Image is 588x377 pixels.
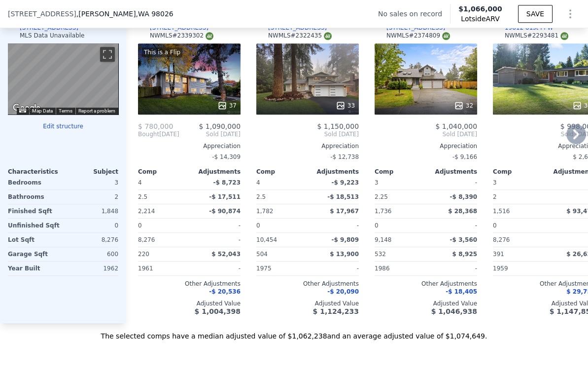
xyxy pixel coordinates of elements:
div: Appreciation [138,142,241,150]
span: 532 [375,251,386,258]
div: Street View [8,43,118,114]
a: Report a problem [78,108,115,113]
span: Sold [DATE] [179,130,241,138]
div: Comp [375,168,426,176]
div: NWMLS # 2293481 [505,32,568,40]
button: Show Options [560,4,580,24]
div: 2 [65,190,118,204]
div: Appreciation [375,142,477,150]
span: -$ 12,738 [330,153,359,160]
div: - [310,262,359,275]
div: Bedrooms [8,176,61,189]
div: Bathrooms [8,190,61,204]
div: 0 [65,219,118,232]
button: Edit structure [8,122,118,130]
span: $ 780,000 [138,122,173,130]
div: 1975 [256,262,306,275]
span: 504 [256,251,268,258]
img: NWMLS Logo [560,32,568,40]
span: 2,214 [138,208,155,215]
span: 10,454 [256,236,277,243]
div: Adjusted Value [138,300,241,307]
span: 8,276 [138,236,155,243]
div: 1962 [65,262,118,275]
div: Unfinished Sqft [8,219,61,232]
div: Adjusted Value [375,300,477,307]
div: Comp [138,168,189,176]
div: Comp [256,168,308,176]
span: -$ 17,511 [209,193,241,200]
img: NWMLS Logo [324,32,332,40]
span: 4 [256,179,260,186]
span: 3 [375,179,379,186]
div: 2.5 [138,190,187,204]
div: Other Adjustments [256,280,359,288]
a: Open this area in Google Maps (opens a new window) [10,102,43,114]
span: Sold [DATE] [256,130,359,138]
div: - [428,176,477,189]
span: -$ 9,809 [332,236,359,243]
div: 2 [493,190,542,204]
div: - [310,219,359,232]
span: $ 8,925 [452,251,477,258]
span: $ 1,040,000 [435,122,477,130]
div: Lot Sqft [8,233,61,247]
div: This is a Flip [142,47,182,57]
div: NWMLS # 2374809 [386,32,450,40]
span: Sold [DATE] [375,130,477,138]
div: 33 [336,101,355,111]
span: -$ 18,513 [327,193,359,200]
span: 391 [493,251,504,258]
div: 1959 [493,262,542,275]
div: 1961 [138,262,187,275]
span: 4 [138,179,142,186]
div: - [428,219,477,232]
img: NWMLS Logo [206,32,213,40]
span: 1,516 [493,208,510,215]
button: Toggle fullscreen view [100,47,115,62]
div: NWMLS # 2339302 [150,32,213,40]
img: NWMLS Logo [442,32,450,40]
span: $ 1,046,938 [431,307,477,315]
div: - [191,219,241,232]
span: $ 52,043 [211,251,241,258]
div: Finished Sqft [8,204,61,218]
div: Adjustments [426,168,477,176]
span: $ 13,900 [330,251,359,258]
div: Subject [63,168,118,176]
span: 0 [493,222,497,229]
div: [DATE] [138,130,179,138]
div: 3 [65,176,118,189]
div: Other Adjustments [138,280,241,288]
button: Keyboard shortcuts [19,108,26,113]
span: $ 28,368 [448,208,477,215]
span: 3 [493,179,497,186]
div: 600 [65,247,118,261]
div: 2.25 [375,190,424,204]
span: -$ 14,309 [212,153,241,160]
div: Garage Sqft [8,247,61,261]
span: $1,066,000 [458,5,502,13]
div: NWMLS # 2322435 [268,32,332,40]
span: 1,736 [375,208,391,215]
div: 1,848 [65,204,118,218]
div: Characteristics [8,168,63,176]
a: Terms (opens in new tab) [59,108,72,113]
span: $ 1,150,000 [317,122,359,130]
span: 220 [138,251,149,258]
span: $ 1,090,000 [199,122,241,130]
button: Map Data [32,108,53,114]
div: Year Built [8,262,61,275]
span: , WA 98026 [136,10,173,18]
span: $ 1,004,398 [195,307,241,315]
div: Adjusted Value [256,300,359,307]
span: -$ 8,390 [450,193,477,200]
div: Comp [493,168,544,176]
img: Google [10,102,43,114]
span: 9,148 [375,236,391,243]
span: , [PERSON_NAME] [76,9,173,19]
div: Map [8,43,118,114]
div: 32 [454,101,473,111]
span: -$ 18,405 [446,288,477,295]
div: - [428,262,477,275]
